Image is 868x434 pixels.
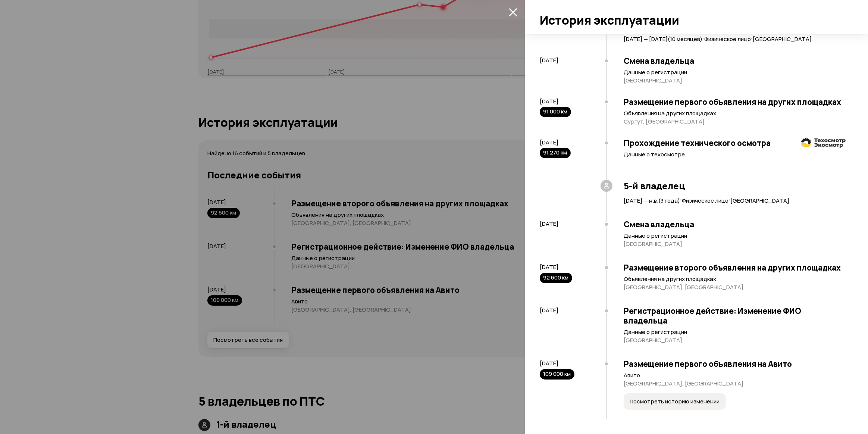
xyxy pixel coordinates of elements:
span: [DATE] [540,220,558,228]
p: Данные о регистрации [624,328,846,336]
h3: Смена владельца [624,56,846,66]
h3: Регистрационное действие: Изменение ФИО владельца [624,306,846,325]
span: [DATE] [540,263,558,271]
span: · [751,31,753,44]
div: 109 000 км [540,369,574,380]
p: Данные о техосмотре [624,151,846,158]
p: Объявления на других площадках [624,275,846,283]
span: · [702,31,704,44]
h3: Размещение первого объявления на других площадках [624,97,846,107]
span: · [680,193,682,205]
div: 91 270 км [540,148,571,158]
span: [DATE] — н.в. ( 3 года ) [624,197,680,204]
button: закрыть [507,6,519,18]
p: Данные о регистрации [624,69,846,76]
p: Сургут, [GEOGRAPHIC_DATA] [624,118,846,125]
span: [DATE] [540,56,558,64]
p: Авито [624,372,846,379]
span: [DATE] [540,138,558,146]
span: Физическое лицо [682,197,728,204]
span: [GEOGRAPHIC_DATA] [753,35,812,43]
span: [GEOGRAPHIC_DATA] [730,197,789,204]
span: Посмотреть историю изменений [630,398,720,405]
h3: 5-й владелец [624,181,846,191]
h3: Смена владельца [624,219,846,229]
span: [DATE] — [DATE] ( 10 месяцев ) [624,35,702,43]
p: [GEOGRAPHIC_DATA], [GEOGRAPHIC_DATA] [624,284,846,291]
img: logo [801,138,846,148]
p: [GEOGRAPHIC_DATA], [GEOGRAPHIC_DATA] [624,380,846,387]
h3: Размещение первого объявления на Авито [624,359,846,369]
span: · [728,193,730,205]
span: [DATE] [540,306,558,314]
h3: Размещение второго объявления на других площадках [624,263,846,272]
p: Объявления на других площадках [624,110,846,117]
span: Физическое лицо [704,35,751,43]
span: [DATE] [540,97,558,105]
p: [GEOGRAPHIC_DATA] [624,77,846,84]
div: 92 600 км [540,273,572,283]
button: Посмотреть историю изменений [624,393,726,410]
span: [DATE] [540,359,558,367]
div: 91 000 км [540,107,571,117]
p: [GEOGRAPHIC_DATA] [624,337,846,344]
h3: Прохождение технического осмотра [624,138,846,148]
p: [GEOGRAPHIC_DATA] [624,240,846,248]
p: Данные о регистрации [624,232,846,240]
